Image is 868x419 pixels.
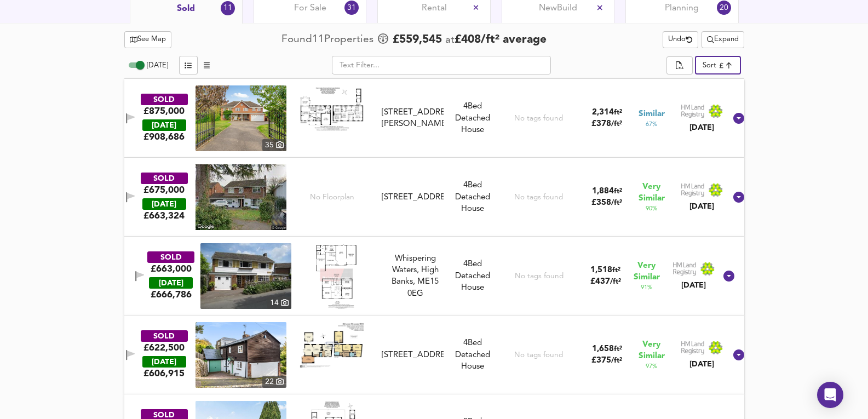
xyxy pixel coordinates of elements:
[124,315,744,394] div: SOLD£622,500 [DATE]£606,915property thumbnail 22 Floorplan[STREET_ADDRESS]4Bed Detached HouseNo t...
[591,199,622,207] span: £ 358
[147,62,168,69] span: [DATE]
[200,243,291,309] a: property thumbnail 14
[665,2,699,14] span: Planning
[200,243,291,309] img: property thumbnail
[294,2,326,14] span: For Sale
[591,120,622,128] span: £ 378
[592,187,614,196] span: 1,884
[514,113,563,124] div: No tags found
[382,192,444,203] div: [STREET_ADDRESS]
[124,31,172,48] button: See Map
[124,237,744,315] div: SOLD£663,000 [DATE]£666,786property thumbnail 14 FloorplanWhispering Waters, High Banks, ME15 0EG...
[448,337,497,372] div: 4 Bed Detached House
[681,183,723,197] img: Land Registry
[515,271,564,282] div: No tags found
[382,107,444,130] div: [STREET_ADDRESS][PERSON_NAME]
[592,108,614,117] span: 2,314
[393,32,442,48] span: £ 559,545
[151,289,192,301] span: £ 666,786
[141,330,188,342] div: SOLD
[177,3,195,15] span: Sold
[143,342,185,354] div: £622,500
[672,280,715,291] div: [DATE]
[681,104,723,118] img: Land Registry
[681,122,723,133] div: [DATE]
[672,262,715,276] img: Land Registry
[707,33,739,46] span: Expand
[717,1,731,15] div: 20
[634,260,660,283] span: Very Similar
[668,33,693,46] span: Undo
[124,79,744,158] div: SOLD£875,000 [DATE]£908,686property thumbnail 35 Floorplan[STREET_ADDRESS][PERSON_NAME]4Bed Detac...
[590,278,621,286] span: £ 437
[681,201,723,212] div: [DATE]
[141,94,188,105] div: SOLD
[681,341,723,355] img: Land Registry
[702,31,744,48] button: Expand
[666,56,693,75] div: split button
[142,119,186,131] div: [DATE]
[663,31,698,48] button: Undo
[142,198,186,210] div: [DATE]
[448,101,497,136] div: 4 Bed Detached House
[639,181,665,204] span: Very Similar
[143,131,185,143] span: £ 908,686
[611,120,622,128] span: / ft²
[267,297,291,309] div: 14
[143,184,185,196] div: £675,000
[614,109,622,116] span: ft²
[611,357,622,364] span: / ft²
[445,35,455,45] span: at
[196,322,286,388] a: property thumbnail 22
[281,32,376,47] div: Found 11 Propert ies
[196,164,286,230] img: streetview
[149,277,193,289] div: [DATE]
[141,173,188,184] div: SOLD
[314,243,359,309] img: Floorplan
[592,345,614,353] span: 1,658
[514,350,563,360] div: No tags found
[382,349,444,361] div: [STREET_ADDRESS]
[196,322,286,388] img: property thumbnail
[143,105,185,117] div: £875,000
[695,56,740,74] div: Sort
[143,368,185,380] span: £ 606,915
[143,210,185,222] span: £ 663,324
[299,322,365,369] img: Floorplan
[448,259,497,294] div: 4 Bed Detached House
[639,108,665,120] span: Similar
[387,253,444,300] div: Whispering Waters, High Banks, ME15 0EG
[147,251,194,263] div: SOLD
[703,60,716,71] div: Sort
[646,362,657,371] span: 97 %
[221,1,235,15] div: 11
[646,204,657,213] span: 90 %
[611,199,622,206] span: / ft²
[539,2,577,14] span: New Build
[732,112,745,125] svg: Show Details
[130,33,166,46] span: See Map
[612,267,620,274] span: ft²
[732,191,745,204] svg: Show Details
[591,357,622,365] span: £ 375
[702,31,744,48] div: split button
[262,139,286,151] div: 35
[722,269,735,283] svg: Show Details
[151,263,192,275] div: £663,000
[196,85,286,151] img: property thumbnail
[610,278,621,285] span: / ft²
[344,1,359,15] div: 31
[639,339,665,362] span: Very Similar
[196,85,286,151] a: property thumbnail 35
[817,382,843,408] div: Open Intercom Messenger
[299,85,365,132] img: Floorplan
[681,359,723,370] div: [DATE]
[422,2,447,14] span: Rental
[332,56,551,74] input: Text Filter...
[614,346,622,353] span: ft²
[262,376,286,388] div: 22
[142,356,186,368] div: [DATE]
[514,192,563,203] div: No tags found
[646,120,657,129] span: 67 %
[455,34,547,45] span: £ 408 / ft² average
